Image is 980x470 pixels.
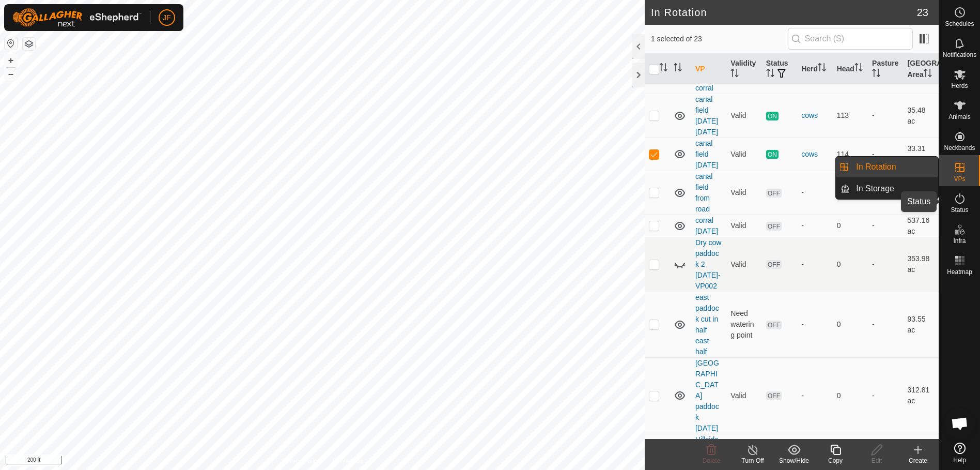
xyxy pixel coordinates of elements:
[766,189,782,198] span: OFF
[897,456,939,465] div: Create
[953,238,966,244] span: Infra
[951,83,968,89] span: Herds
[850,178,938,199] a: In Storage
[766,112,779,120] span: ON
[856,183,894,195] span: In Storage
[833,292,868,357] td: 0
[651,34,788,44] span: 1 selected of 23
[801,187,828,198] div: -
[836,157,938,177] li: In Rotation
[726,357,761,434] td: Valid
[726,292,761,357] td: Need watering point
[5,37,17,50] button: Reset Map
[904,138,939,171] td: 33.31 ac
[904,54,939,85] th: [GEOGRAPHIC_DATA] Area
[854,65,863,73] p-sorticon: Activate to sort
[703,457,721,464] span: Delete
[868,138,903,171] td: -
[801,220,828,231] div: -
[947,269,972,275] span: Heatmap
[766,70,774,79] p-sorticon: Activate to sort
[766,321,782,329] span: OFF
[12,8,142,27] img: Gallagher Logo
[833,138,868,171] td: 114
[953,457,966,463] span: Help
[766,222,782,231] span: OFF
[944,145,975,151] span: Neckbands
[695,216,718,235] a: corral [DATE]
[23,38,35,50] button: Map Layers
[732,456,773,465] div: Turn Off
[833,94,868,138] td: 113
[815,456,856,465] div: Copy
[726,94,761,138] td: Valid
[766,260,782,269] span: OFF
[5,54,17,67] button: +
[282,457,320,466] a: Privacy Policy
[801,319,828,330] div: -
[951,207,968,213] span: Status
[726,138,761,171] td: Valid
[836,178,938,199] li: In Storage
[850,157,938,177] a: In Rotation
[695,139,718,169] a: canal field [DATE]
[695,29,720,92] a: Bull Pasture [DATE] without alley to corral
[163,12,171,23] span: JF
[766,391,782,400] span: OFF
[333,457,363,466] a: Contact Us
[801,149,828,160] div: cows
[726,237,761,292] td: Valid
[868,94,903,138] td: -
[726,54,761,85] th: Validity
[868,215,903,237] td: -
[726,171,761,215] td: Valid
[659,65,667,73] p-sorticon: Activate to sort
[833,357,868,434] td: 0
[695,359,719,432] a: [GEOGRAPHIC_DATA] paddock [DATE]
[833,215,868,237] td: 0
[773,456,815,465] div: Show/Hide
[833,54,868,85] th: Head
[917,5,928,20] span: 23
[856,161,896,173] span: In Rotation
[904,94,939,138] td: 35.48 ac
[868,357,903,434] td: -
[695,95,718,136] a: canal field [DATE] [DATE]
[651,6,917,19] h2: In Rotation
[818,65,826,73] p-sorticon: Activate to sort
[945,21,974,27] span: Schedules
[5,68,17,80] button: –
[797,54,832,85] th: Herd
[833,237,868,292] td: 0
[904,357,939,434] td: 312.81 ac
[801,259,828,270] div: -
[695,293,719,356] a: east paddock cut in half east half
[695,172,712,213] a: canal field from road
[868,237,903,292] td: -
[948,114,971,120] span: Animals
[904,292,939,357] td: 93.55 ac
[943,52,976,58] span: Notifications
[944,408,975,439] div: Open chat
[868,54,903,85] th: Pasture
[788,28,913,50] input: Search (S)
[868,292,903,357] td: -
[954,176,965,182] span: VPs
[939,438,980,467] a: Help
[691,54,726,85] th: VP
[904,237,939,292] td: 353.98 ac
[801,110,828,121] div: cows
[856,456,897,465] div: Edit
[833,171,868,215] td: 0
[872,70,880,79] p-sorticon: Activate to sort
[726,215,761,237] td: Valid
[730,70,739,79] p-sorticon: Activate to sort
[674,65,682,73] p-sorticon: Activate to sort
[904,215,939,237] td: 537.16 ac
[762,54,797,85] th: Status
[801,390,828,401] div: -
[766,150,779,159] span: ON
[695,238,722,290] a: Dry cow paddock 2 [DATE]-VP002
[924,70,932,79] p-sorticon: Activate to sort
